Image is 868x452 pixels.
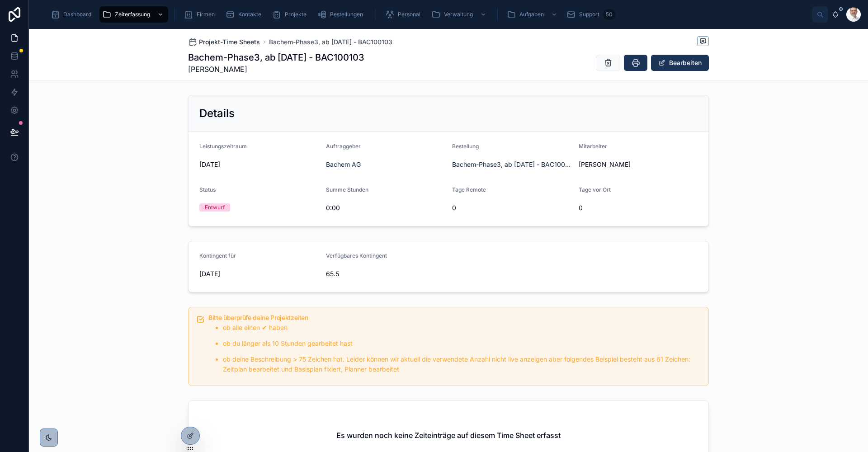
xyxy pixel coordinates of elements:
span: 0 [579,203,698,212]
a: Bachem AG [326,160,361,169]
span: [DATE] [199,269,319,278]
a: Zeiterfassung [99,6,168,23]
span: [PERSON_NAME] [188,64,364,75]
a: Projekt-Time Sheets [188,38,260,47]
p: ob deine Beschreibung > 75 Zeichen hat. Leider können wir aktuell die verwendete Anzahl nicht liv... [223,354,701,375]
span: Projekt-Time Sheets [199,38,260,47]
span: Aufgaben [519,11,544,18]
span: Mitarbeiter [579,143,607,150]
span: Leistungszeitraum [199,143,247,150]
h2: Details [199,106,235,121]
span: Status [199,186,216,193]
a: Support50 [564,6,618,23]
a: Projekte [269,6,313,23]
span: Support [579,11,599,18]
span: Verwaltung [444,11,473,18]
button: Bearbeiten [651,55,709,71]
span: Bestellungen [330,11,363,18]
a: Personal [382,6,427,23]
a: Aufgaben [504,6,562,23]
h5: Bitte überprüfe deine Projektzeiten [208,315,701,321]
span: Summe Stunden [326,186,368,193]
div: scrollable content [43,5,812,24]
div: 50 [603,9,615,20]
a: Firmen [181,6,221,23]
a: Bestellungen [315,6,369,23]
a: Bachem-Phase3, ab [DATE] - BAC100103 [452,160,571,169]
span: Tage Remote [452,186,486,193]
h1: Bachem-Phase3, ab [DATE] - BAC100103 [188,51,364,64]
a: Dashboard [48,6,98,23]
span: [DATE] [199,160,319,169]
span: Tage vor Ort [579,186,611,193]
span: Verfügbares Kontingent [326,252,387,259]
span: Personal [398,11,420,18]
span: 0 [452,203,571,212]
span: Zeiterfassung [115,11,150,18]
div: * ob alle einen ✔︎ haben * ob du länger als 10 Stunden gearbeitet hast * ob deine Beschreibung > ... [208,323,701,375]
span: 65.5 [326,269,445,278]
span: Auftraggeber [326,143,361,150]
span: Bestellung [452,143,479,150]
div: Entwurf [205,203,225,212]
a: Kontakte [223,6,268,23]
p: ob alle einen ✔︎ haben [223,323,701,333]
span: Firmen [197,11,215,18]
span: Kontingent für [199,252,236,259]
span: 0:00 [326,203,445,212]
span: Projekte [285,11,307,18]
span: [PERSON_NAME] [579,160,631,169]
span: Kontakte [238,11,261,18]
a: Verwaltung [429,6,491,23]
span: Dashboard [63,11,91,18]
h2: Es wurden noch keine Zeiteinträge auf diesem Time Sheet erfasst [336,430,561,441]
p: ob du länger als 10 Stunden gearbeitet hast [223,339,701,349]
a: Bachem-Phase3, ab [DATE] - BAC100103 [269,38,392,47]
